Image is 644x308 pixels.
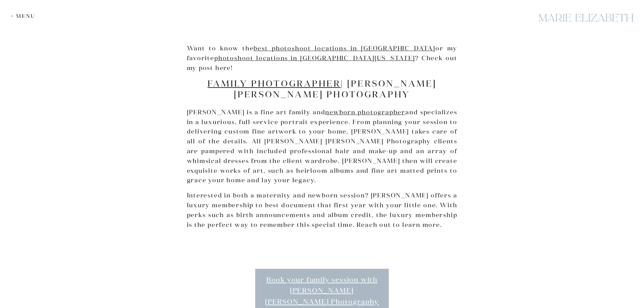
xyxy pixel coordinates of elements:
p: Interested in both a maternity and newborn session? [PERSON_NAME] offers a luxury membership to b... [187,191,457,230]
p: [PERSON_NAME] is a fine art family and and specializes in a luxurious, full-service portrait expe... [187,108,457,185]
p: Want to know the or my favorite ? Check out my post here! [187,44,457,73]
a: newborn photographer [325,108,405,116]
h2: | [PERSON_NAME] [PERSON_NAME] Photography [187,78,457,99]
a: best photoshoot locations in [GEOGRAPHIC_DATA] [254,44,435,52]
div: + Menu [11,13,39,19]
a: Family Photographer [208,78,341,89]
a: photoshoot locations in [GEOGRAPHIC_DATA][US_STATE] [214,54,415,62]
